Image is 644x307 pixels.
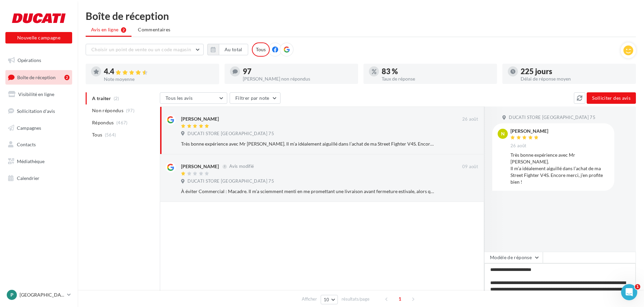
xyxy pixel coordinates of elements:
button: Nouvelle campagne [5,32,72,43]
button: Filtrer par note [230,92,281,104]
div: Taux de réponse [382,76,492,81]
span: (467) [116,120,128,125]
span: (564) [105,132,116,137]
span: Répondus [92,119,114,126]
span: Contacts [17,142,36,147]
button: Au total [219,44,248,55]
span: Opérations [18,57,41,63]
span: P [10,291,13,298]
div: 83 % [382,68,492,75]
a: Campagnes [4,121,74,135]
button: Tous les avis [160,92,227,104]
div: Note moyenne [104,77,214,82]
div: 97 [243,68,353,75]
span: Boîte de réception [17,74,56,80]
a: Visibilité en ligne [4,87,74,101]
span: Médiathèque [17,158,45,164]
span: DUCATI STORE [GEOGRAPHIC_DATA] 75 [187,131,274,137]
div: [PERSON_NAME] [181,116,219,122]
p: [GEOGRAPHIC_DATA] [20,291,64,298]
span: 1 [635,284,640,289]
span: DUCATI STORE [GEOGRAPHIC_DATA] 75 [187,178,274,184]
div: [PERSON_NAME] [181,163,219,170]
span: Avis modifié [229,164,254,169]
span: 09 août [462,164,478,170]
a: Boîte de réception2 [4,70,74,85]
span: 1 [394,294,405,304]
span: 10 [324,297,329,302]
span: 26 août [510,143,526,149]
a: Médiathèque [4,154,74,168]
a: P [GEOGRAPHIC_DATA] [5,288,72,301]
button: Au total [207,44,248,55]
div: 4.4 [104,68,214,75]
a: Calendrier [4,171,74,185]
span: N [501,130,505,137]
button: Modèle de réponse [484,252,543,263]
span: Visibilité en ligne [18,91,54,97]
div: À éviter Commercial : Macadre. Il m’a sciemment menti en me promettant une livraison avant fermet... [181,188,434,195]
span: résultats/page [342,296,370,302]
span: Sollicitation d'avis [17,108,55,114]
span: DUCATI STORE [GEOGRAPHIC_DATA] 75 [509,115,595,121]
a: Contacts [4,137,74,152]
a: Sollicitation d'avis [4,104,74,118]
span: Non répondus [92,107,123,114]
div: 225 jours [521,68,631,75]
span: Commentaires [138,26,170,33]
span: Tous [92,131,102,138]
div: Tous [252,42,270,57]
span: Afficher [302,296,317,302]
div: [PERSON_NAME] non répondus [243,76,353,81]
span: Campagnes [17,125,41,130]
div: [PERSON_NAME] [510,129,548,133]
span: 26 août [462,116,478,122]
span: Calendrier [17,175,39,181]
div: Très bonne expérience avec Mr [PERSON_NAME]. Il m’a idéalement aiguillé dans l’achat de ma Street... [181,141,434,147]
span: Tous les avis [166,95,193,101]
div: 2 [64,75,69,80]
button: 10 [321,295,338,304]
iframe: Intercom live chat [621,284,637,300]
span: (97) [126,108,135,113]
div: Boîte de réception [86,11,636,21]
button: Choisir un point de vente ou un code magasin [86,44,204,55]
div: Délai de réponse moyen [521,76,631,81]
a: Opérations [4,53,74,67]
div: Très bonne expérience avec Mr [PERSON_NAME]. Il m’a idéalement aiguillé dans l’achat de ma Street... [510,152,609,185]
span: Choisir un point de vente ou un code magasin [91,47,191,52]
button: Solliciter des avis [587,92,636,104]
